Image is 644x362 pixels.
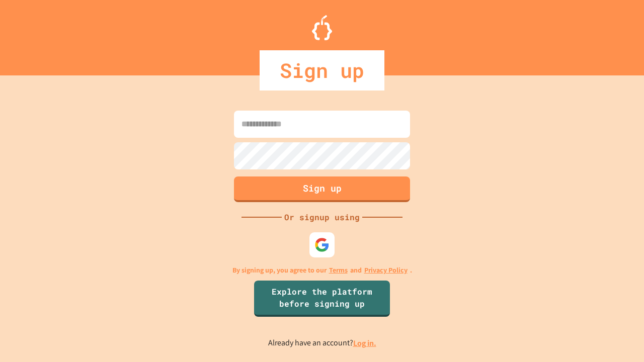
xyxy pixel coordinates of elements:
[254,281,390,317] a: Explore the platform before signing up
[364,265,408,276] a: Privacy Policy
[329,265,348,276] a: Terms
[353,338,376,348] a: Log in.
[312,15,332,40] img: Logo.svg
[232,265,412,276] p: By signing up, you agree to our and .
[260,50,384,90] div: Sign up
[314,237,330,252] img: google-icon.svg
[282,211,362,223] div: Or signup using
[234,176,410,202] button: Sign up
[268,337,376,349] p: Already have an account?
